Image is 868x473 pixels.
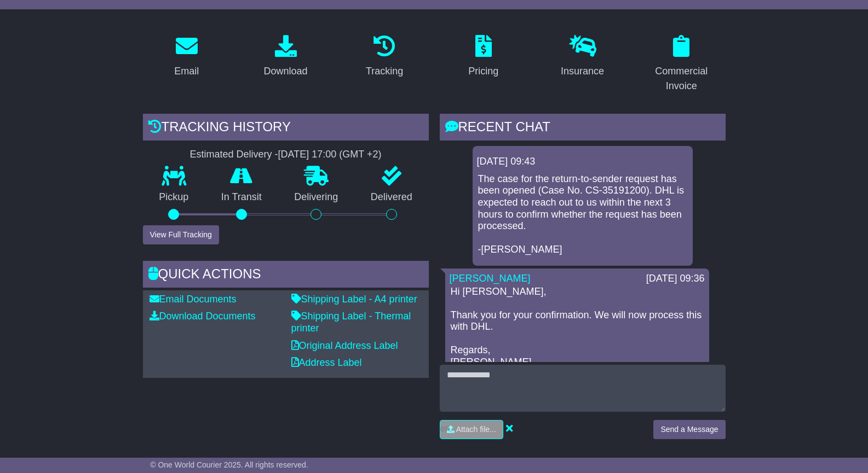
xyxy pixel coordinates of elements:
[143,191,205,203] p: Pickup
[653,420,725,439] button: Send a Message
[150,311,256,322] a: Download Documents
[478,173,687,256] p: The case for the return-to-sender request has been opened (Case No. CS-35191200). DHL is expected...
[143,114,429,143] div: Tracking history
[291,340,398,351] a: Original Address Label
[646,273,705,285] div: [DATE] 09:36
[440,114,726,143] div: RECENT CHAT
[291,357,362,368] a: Address Label
[359,31,410,83] a: Tracking
[291,294,417,305] a: Shipping Label - A4 printer
[263,64,307,79] div: Download
[450,273,531,284] a: [PERSON_NAME]
[554,31,611,83] a: Insurance
[205,191,278,203] p: In Transit
[354,191,429,203] p: Delivered
[291,311,411,334] a: Shipping Label - Thermal printer
[143,149,429,161] div: Estimated Delivery -
[143,261,429,290] div: Quick Actions
[143,225,219,244] button: View Full Tracking
[561,64,604,79] div: Insurance
[167,31,206,83] a: Email
[150,460,308,469] span: © One World Courier 2025. All rights reserved.
[461,31,505,83] a: Pricing
[477,156,688,168] div: [DATE] 09:43
[278,149,382,161] div: [DATE] 17:00 (GMT +2)
[150,294,237,305] a: Email Documents
[174,64,199,79] div: Email
[366,64,403,79] div: Tracking
[645,64,718,94] div: Commercial Invoice
[278,191,355,203] p: Delivering
[468,64,498,79] div: Pricing
[637,31,726,97] a: Commercial Invoice
[256,31,314,83] a: Download
[451,286,704,369] p: Hi [PERSON_NAME], Thank you for your confirmation. We will now process this with DHL. Regards, [P...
